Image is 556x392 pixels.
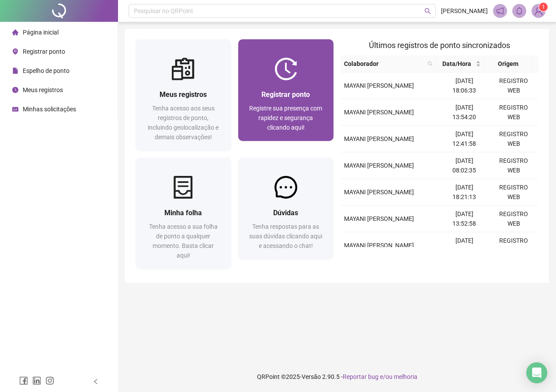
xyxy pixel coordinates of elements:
td: REGISTRO WEB [489,179,539,206]
span: Minhas solicitações [23,106,76,113]
td: [DATE] 08:02:35 [440,152,489,179]
span: Versão [302,373,321,380]
td: REGISTRO WEB [489,99,539,126]
td: REGISTRO WEB [489,232,539,259]
span: Reportar bug e/ou melhoria [343,373,417,380]
span: environment [12,48,18,55]
a: Meus registrosTenha acesso aos seus registros de ponto, incluindo geolocalização e demais observa... [136,39,231,151]
td: REGISTRO WEB [489,152,539,179]
span: search [424,8,431,14]
span: Registre sua presença com rapidez e segurança clicando aqui! [249,105,322,131]
span: search [427,61,433,66]
span: Data/Hora [440,59,474,69]
td: [DATE] 13:52:58 [440,206,489,232]
span: Tenha acesso aos seus registros de ponto, incluindo geolocalização e demais observações! [148,105,219,141]
span: MAYANI [PERSON_NAME] [344,215,414,222]
span: Registrar ponto [261,90,310,99]
span: instagram [45,376,54,385]
span: left [93,378,99,385]
span: Minha folha [164,209,202,217]
span: Dúvidas [273,209,298,217]
td: [DATE] 18:21:13 [440,179,489,206]
td: REGISTRO WEB [489,126,539,152]
span: Espelho de ponto [23,67,69,74]
span: MAYANI [PERSON_NAME] [344,242,414,249]
a: Registrar pontoRegistre sua presença com rapidez e segurança clicando aqui! [238,39,334,141]
span: Página inicial [23,29,59,36]
span: MAYANI [PERSON_NAME] [344,162,414,169]
span: 1 [542,4,545,10]
span: MAYANI [PERSON_NAME] [344,189,414,196]
span: bell [515,7,523,15]
div: Open Intercom Messenger [526,362,547,383]
span: [PERSON_NAME] [441,6,488,16]
td: [DATE] 13:54:20 [440,99,489,126]
span: file [12,68,18,74]
a: Minha folhaTenha acesso a sua folha de ponto a qualquer momento. Basta clicar aqui! [136,158,231,269]
span: Últimos registros de ponto sincronizados [369,41,510,50]
span: Tenha acesso a sua folha de ponto a qualquer momento. Basta clicar aqui! [149,223,218,259]
span: Registrar ponto [23,48,65,55]
span: notification [496,7,504,15]
td: [DATE] 12:41:58 [440,126,489,152]
span: home [12,29,18,35]
th: Origem [484,55,532,72]
span: MAYANI [PERSON_NAME] [344,135,414,142]
span: Meus registros [160,90,207,99]
span: linkedin [32,376,41,385]
span: MAYANI [PERSON_NAME] [344,82,414,89]
td: [DATE] 18:06:33 [440,72,489,99]
span: clock-circle [12,87,18,93]
td: REGISTRO WEB [489,72,539,99]
td: REGISTRO WEB [489,206,539,232]
span: schedule [12,106,18,112]
span: Tenha respostas para as suas dúvidas clicando aqui e acessando o chat! [249,223,322,249]
span: facebook [19,376,28,385]
span: search [426,57,434,70]
sup: Atualize o seu contato no menu Meus Dados [539,3,548,11]
span: MAYANI [PERSON_NAME] [344,109,414,116]
span: Colaborador [344,59,424,69]
th: Data/Hora [436,55,484,72]
footer: QRPoint © 2025 - 2.90.5 - [118,361,556,392]
a: DúvidasTenha respostas para as suas dúvidas clicando aqui e acessando o chat! [238,158,334,259]
td: [DATE] 12:41:34 [440,232,489,259]
img: 92120 [532,4,545,17]
span: Meus registros [23,86,63,93]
